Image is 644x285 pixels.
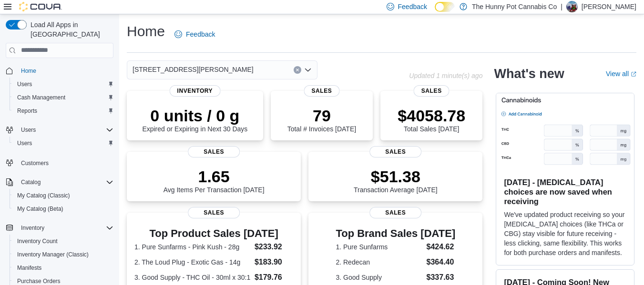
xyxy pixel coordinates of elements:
[134,228,293,239] h3: Top Product Sales [DATE]
[398,106,465,133] div: Total Sales [DATE]
[427,272,456,283] dd: $337.63
[10,91,117,104] button: Cash Management
[10,104,117,118] button: Reports
[134,273,251,282] dt: 3. Good Supply - THC Oil - 30ml x 30:1
[142,106,247,133] div: Expired or Expiring in Next 30 Days
[10,189,117,202] button: My Catalog (Classic)
[13,92,113,103] span: Cash Management
[409,72,482,79] p: Updated 1 minute(s) ago
[134,257,251,267] dt: 2. The Loud Plug - Exotic Gas - 14g
[494,66,564,81] h2: What's new
[336,228,455,239] h3: Top Brand Sales [DATE]
[10,202,117,216] button: My Catalog (Beta)
[255,241,293,253] dd: $233.92
[427,256,456,268] dd: $364.40
[13,79,36,90] a: Users
[13,138,113,149] span: Users
[171,25,219,44] a: Feedback
[369,146,422,157] span: Sales
[10,261,117,275] button: Manifests
[606,70,636,78] a: View allExternal link
[17,177,113,188] span: Catalog
[21,224,44,232] span: Inventory
[427,241,456,253] dd: $424.62
[2,176,117,189] button: Catalog
[164,167,265,186] p: 1.65
[170,85,221,97] span: Inventory
[561,1,562,12] p: |
[127,22,165,41] h1: Home
[369,207,422,218] span: Sales
[17,157,52,169] a: Customers
[17,124,113,136] span: Users
[13,249,113,260] span: Inventory Manager (Classic)
[631,71,636,77] svg: External link
[13,190,74,201] a: My Catalog (Classic)
[17,277,61,285] span: Purchase Orders
[13,105,113,117] span: Reports
[13,236,113,247] span: Inventory Count
[17,65,113,77] span: Home
[287,106,356,133] div: Total # Invoices [DATE]
[435,12,435,12] span: Dark Mode
[2,221,117,235] button: Inventory
[2,123,117,137] button: Users
[17,177,44,188] button: Catalog
[27,20,113,39] span: Load All Apps in [GEOGRAPHIC_DATA]
[13,236,61,247] a: Inventory Count
[17,94,65,101] span: Cash Management
[17,264,41,272] span: Manifests
[13,92,69,103] a: Cash Management
[17,107,37,115] span: Reports
[164,167,265,194] div: Avg Items Per Transaction [DATE]
[17,157,113,168] span: Customers
[188,207,240,218] span: Sales
[566,1,578,12] div: Kyle Billie
[504,210,626,257] p: We've updated product receiving so your [MEDICAL_DATA] choices (like THCa or CBG) stay visible fo...
[17,80,32,88] span: Users
[304,66,312,74] button: Open list of options
[13,190,113,201] span: My Catalog (Classic)
[304,85,339,97] span: Sales
[142,106,247,125] p: 0 units / 0 g
[17,237,58,245] span: Inventory Count
[17,139,32,147] span: Users
[2,64,117,78] button: Home
[17,222,48,234] button: Inventory
[582,1,636,12] p: [PERSON_NAME]
[10,248,117,261] button: Inventory Manager (Classic)
[21,159,49,167] span: Customers
[336,242,422,252] dt: 1. Pure Sunfarms
[354,167,438,186] p: $51.38
[13,249,92,260] a: Inventory Manager (Classic)
[10,235,117,248] button: Inventory Count
[17,124,40,136] button: Users
[414,85,450,97] span: Sales
[398,106,465,125] p: $4058.78
[287,106,356,125] p: 79
[188,146,240,157] span: Sales
[17,65,40,77] a: Home
[21,178,41,186] span: Catalog
[435,2,455,12] input: Dark Mode
[21,126,36,134] span: Users
[472,1,557,12] p: The Hunny Pot Cannabis Co
[336,273,422,282] dt: 3. Good Supply
[354,167,438,194] div: Transaction Average [DATE]
[17,251,89,258] span: Inventory Manager (Classic)
[13,262,113,274] span: Manifests
[504,177,626,206] h3: [DATE] - [MEDICAL_DATA] choices are now saved when receiving
[10,137,117,150] button: Users
[13,203,67,215] a: My Catalog (Beta)
[13,262,45,274] a: Manifests
[10,78,117,91] button: Users
[336,257,422,267] dt: 2. Redecan
[19,2,62,11] img: Cova
[13,105,41,117] a: Reports
[255,272,293,283] dd: $179.76
[21,67,36,75] span: Home
[13,203,113,215] span: My Catalog (Beta)
[255,256,293,268] dd: $183.90
[294,66,301,74] button: Clear input
[17,192,70,199] span: My Catalog (Classic)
